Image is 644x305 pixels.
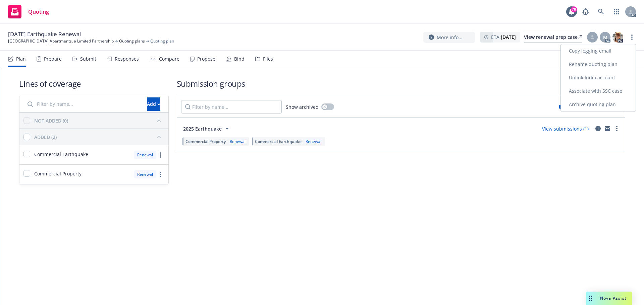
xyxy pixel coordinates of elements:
[44,56,62,62] div: Prepare
[156,170,164,178] a: more
[586,292,632,305] button: Nova Assist
[8,38,114,44] a: [GEOGRAPHIC_DATA] Apartments, a Limited Partnership
[115,56,139,62] div: Responses
[147,97,160,111] button: Add
[561,71,636,84] a: Unlink Indio account
[181,122,233,135] button: 2025 Earthquake
[134,151,156,159] div: Renewal
[561,44,636,58] a: Copy logging email
[423,32,475,43] button: More info...
[491,33,516,41] span: ETA :
[603,125,611,133] a: mail
[150,38,174,44] span: Quoting plan
[16,56,26,62] div: Plan
[304,139,323,144] div: Renewal
[34,151,88,158] span: Commercial Earthquake
[156,151,164,159] a: more
[34,115,164,126] button: NOT ADDED (0)
[586,292,595,305] div: Drag to move
[610,5,623,18] a: Switch app
[628,33,636,41] a: more
[197,56,215,62] div: Propose
[181,100,282,113] input: Filter by name...
[80,56,96,62] div: Submit
[119,38,145,44] a: Quoting plans
[594,5,608,18] a: Search
[34,117,68,124] div: NOT ADDED (0)
[561,98,636,111] a: Archive quoting plan
[8,30,81,38] span: [DATE] Earthquake Renewal
[147,98,160,110] div: Add
[603,34,607,41] span: M
[613,125,621,133] a: more
[255,139,302,144] span: Commercial Earthquake
[134,170,156,178] div: Renewal
[561,58,636,71] a: Rename quoting plan
[23,97,143,111] input: Filter by name...
[28,9,49,14] span: Quoting
[501,34,516,40] strong: [DATE]
[34,132,164,142] button: ADDED (2)
[5,2,52,21] a: Quoting
[159,56,179,62] div: Compare
[183,125,222,132] span: 2025 Earthquake
[600,295,627,301] span: Nova Assist
[286,103,319,110] span: Show archived
[524,32,582,43] a: View renewal prep case
[559,104,590,109] div: Limits added
[177,78,625,89] h1: Submission groups
[437,34,463,41] span: More info...
[185,139,226,144] span: Commercial Property
[579,5,592,18] a: Report a Bug
[34,170,82,177] span: Commercial Property
[228,139,247,144] div: Renewal
[542,126,589,132] a: View submissions (1)
[612,32,623,43] img: photo
[524,32,582,42] div: View renewal prep case
[594,125,602,133] a: circleInformation
[19,78,169,89] h1: Lines of coverage
[34,134,57,141] div: ADDED (2)
[234,56,245,62] div: Bind
[263,56,273,62] div: Files
[571,6,577,12] div: 76
[561,84,636,98] a: Associate with SSC case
